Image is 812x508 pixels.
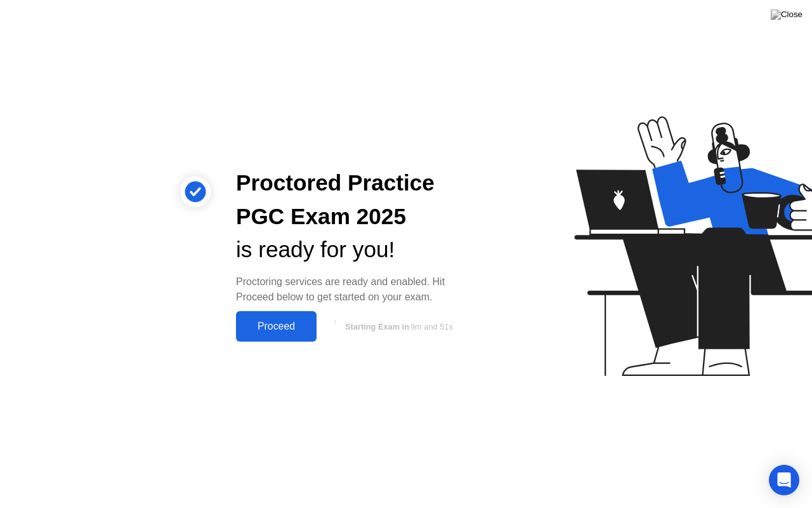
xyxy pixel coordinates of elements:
[769,465,799,495] div: Open Intercom Messenger
[236,274,472,305] div: Proctoring services are ready and enabled. Hit Proceed below to get started on your exam.
[236,233,472,267] div: is ready for you!
[236,311,317,342] button: Proceed
[240,321,313,332] div: Proceed
[236,166,472,234] div: Proctored Practice PGC Exam 2025
[771,10,802,20] img: Close
[410,322,453,331] span: 9m and 51s
[323,314,472,338] button: Starting Exam in9m and 51s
